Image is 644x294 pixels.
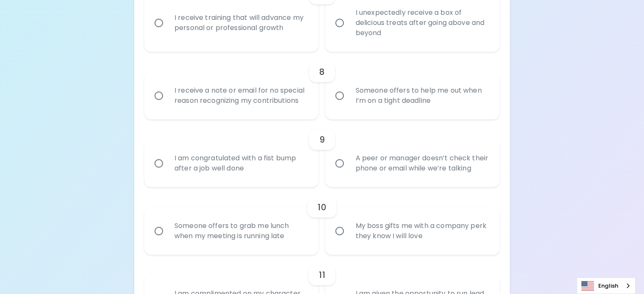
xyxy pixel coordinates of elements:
[319,133,325,146] h6: 9
[144,187,500,255] div: choice-group-check
[319,65,325,79] h6: 8
[348,75,495,116] div: Someone offers to help me out when I’m on a tight deadline
[577,278,636,294] div: Language
[319,268,325,282] h6: 11
[348,143,495,184] div: A peer or manager doesn’t check their phone or email while we’re talking
[144,52,500,119] div: choice-group-check
[577,278,636,294] aside: Language selected: English
[168,211,314,251] div: Someone offers to grab me lunch when my meeting is running late
[348,211,495,251] div: My boss gifts me with a company perk they know I will love
[577,278,635,294] a: English
[168,3,314,43] div: I receive training that will advance my personal or professional growth
[318,201,326,214] h6: 10
[168,143,314,184] div: I am congratulated with a fist bump after a job well done
[144,119,500,187] div: choice-group-check
[168,75,314,116] div: I receive a note or email for no special reason recognizing my contributions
